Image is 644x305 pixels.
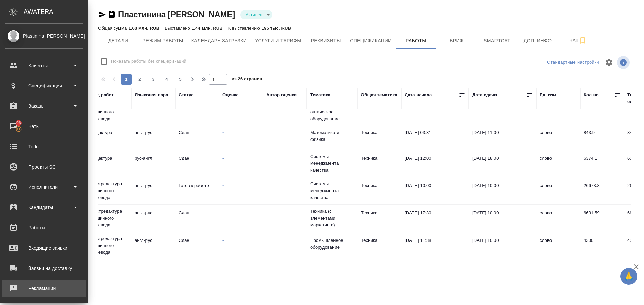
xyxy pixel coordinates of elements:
td: 720 [580,259,624,283]
td: Готов к работе [175,179,219,203]
p: Постредактура машинного перевода [91,102,128,122]
td: Техника [357,179,401,203]
a: - [222,130,224,135]
a: - [222,156,224,161]
td: Техника [357,100,401,124]
td: Техника [357,206,401,230]
div: Plastinina [PERSON_NAME] [5,32,83,40]
p: Фото-, видео- и оптическое оборудование [310,102,354,122]
div: Входящие заявки [5,243,83,253]
div: Заказы [5,101,83,111]
span: 3 [148,76,159,83]
p: Математика и физика [310,129,354,143]
div: split button [545,57,601,68]
td: [DATE] 18:00 [401,100,469,124]
span: Календарь загрузки [191,36,247,45]
div: Работы [5,223,83,233]
div: Дата сдачи [472,92,497,98]
td: [DATE] 03:31 [401,126,469,150]
td: слово [536,234,580,257]
a: Todo [2,138,86,155]
p: Общая сумма [98,26,128,31]
p: 1.44 млн. RUB [192,26,223,31]
span: Настроить таблицу [601,54,617,71]
td: слово [536,152,580,175]
td: Сдан [175,234,219,257]
div: Вид работ [91,92,114,98]
td: Сдан [175,259,219,283]
td: 26673.8 [580,179,624,203]
td: [DATE] 11:38 [401,234,469,257]
div: Кандидаты [5,202,83,212]
td: 4300 [580,234,624,257]
div: Кол-во [584,92,599,98]
td: [DATE] 10:00 [469,206,536,230]
td: 843.9 [580,126,624,150]
p: 195 тыс. RUB [262,26,291,31]
p: Редактура [91,129,128,136]
button: 4 [161,74,172,85]
a: Рекламации [2,280,86,297]
div: Рекламации [5,283,83,294]
div: Клиенты [5,60,83,71]
span: Бриф [440,36,473,45]
p: Постредактура машинного перевода [91,181,128,201]
span: Работы [400,36,432,45]
a: Заявки на доставку [2,260,86,277]
div: Заявки на доставку [5,263,83,273]
div: Ед. изм. [540,92,558,98]
p: К выставлению [228,26,262,31]
td: [DATE] 09:00 [401,259,469,283]
a: - [222,238,224,243]
div: Статус [179,92,194,98]
td: Сдан [175,152,219,175]
p: Редактура [91,155,128,162]
td: Готов к работе [175,100,219,124]
span: Чат [562,36,594,45]
div: Автор оценки [266,92,297,98]
td: слово [536,100,580,124]
p: Промышленное оборудование [310,237,354,251]
button: Скопировать ссылку [108,10,116,19]
td: 6374.1 [580,152,624,175]
td: Техника [357,126,401,150]
td: [DATE] 17:30 [401,206,469,230]
td: Техника [357,152,401,175]
a: Проекты SC [2,158,86,175]
a: - [222,210,224,215]
span: 🙏 [623,269,635,283]
td: англ-рус [131,179,175,203]
p: Системы менеджмента качества [310,153,354,174]
span: Smartcat [481,36,513,45]
span: 5 [175,76,186,83]
span: 2 [134,76,145,83]
p: Постредактура машинного перевода [91,208,128,228]
td: слово [536,179,580,203]
td: англ-рус [131,206,175,230]
div: AWATERA [24,5,88,19]
td: англ-рус [131,234,175,257]
span: Режим работы [142,36,183,45]
div: Исполнители [5,182,83,192]
span: Спецификации [350,36,392,45]
a: 96Чаты [2,118,86,135]
div: Проекты SC [5,162,83,172]
td: англ-рус [131,100,175,124]
span: Посмотреть информацию [617,56,631,69]
div: Дата начала [405,92,432,98]
p: Редактура [91,263,128,270]
p: Техника (с элементами маркетинга) [310,208,354,228]
td: кит-рус [131,259,175,283]
div: Спецификации [5,81,83,91]
a: Работы [2,219,86,236]
td: слово [536,259,580,283]
td: Техника [357,234,401,257]
span: из 26 страниц [232,75,262,85]
div: Todo [5,142,83,152]
span: 4 [161,76,172,83]
p: Системы менеджмента качества [310,181,354,201]
td: [DATE] 13:00 [469,259,536,283]
td: Сдан [175,206,219,230]
td: [DATE] 10:00 [401,179,469,203]
td: [DATE] 10:00 [469,179,536,203]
